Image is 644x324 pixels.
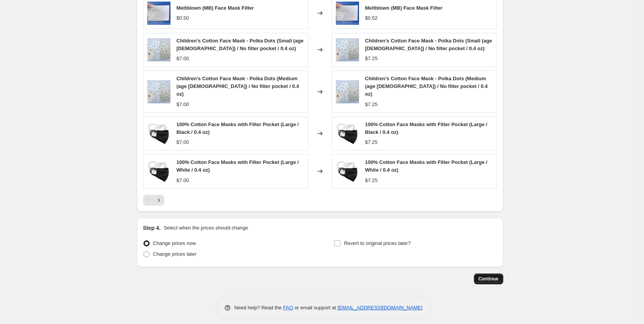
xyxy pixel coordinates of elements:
[147,2,170,25] img: Filteroutsideview_FINAL_80x.jpg
[479,276,499,282] span: Continue
[293,305,337,310] span: or email support at
[177,101,189,108] div: $7.00
[147,38,170,61] img: Polka-dots_80x.jpg
[365,159,487,173] span: 100% Cotton Face Masks with Filter Pocket (Large / White / 0.4 oz)
[365,121,487,135] span: 100% Cotton Face Masks with Filter Pocket (Large / Black / 0.4 oz)
[336,38,359,61] img: Polka-dots_80x.jpg
[337,305,422,310] a: [EMAIL_ADDRESS][DOMAIN_NAME]
[365,55,378,62] div: $7.25
[336,160,359,183] img: B_W_80x.jpg
[365,14,378,22] div: $0.52
[147,160,170,183] img: B_W_80x.jpg
[365,38,492,51] span: Children's Cotton Face Mask - Polka Dots (Small (age [DEMOGRAPHIC_DATA]) / No filter pocket / 0.4...
[177,159,299,173] span: 100% Cotton Face Masks with Filter Pocket (Large / White / 0.4 oz)
[153,251,197,257] span: Change prices later
[336,122,359,145] img: B_W_80x.jpg
[336,80,359,103] img: Polka-dots_80x.jpg
[344,240,411,246] span: Revert to original prices later?
[177,76,299,97] span: Children's Cotton Face Mask - Polka Dots (Medium (age [DEMOGRAPHIC_DATA]) / No filter pocket / 0....
[177,5,254,11] span: Meltblown (MB) Face Mask Filter
[365,76,488,97] span: Children's Cotton Face Mask - Polka Dots (Medium (age [DEMOGRAPHIC_DATA]) / No filter pocket / 0....
[365,177,378,184] div: $7.25
[234,305,283,310] span: Need help? Read the
[283,305,293,310] a: FAQ
[147,80,170,103] img: Polka-dots_80x.jpg
[177,55,189,62] div: $7.00
[153,195,164,206] button: Next
[147,122,170,145] img: B_W_80x.jpg
[164,224,248,232] p: Select when the prices should change
[177,38,304,51] span: Children's Cotton Face Mask - Polka Dots (Small (age [DEMOGRAPHIC_DATA]) / No filter pocket / 0.4...
[474,273,503,284] button: Continue
[177,177,189,184] div: $7.00
[153,240,196,246] span: Change prices now
[336,2,359,25] img: Filteroutsideview_FINAL_80x.jpg
[177,14,189,22] div: $0.50
[365,138,378,146] div: $7.25
[365,5,443,11] span: Meltblown (MB) Face Mask Filter
[365,101,378,108] div: $7.25
[143,195,164,206] nav: Pagination
[177,121,299,135] span: 100% Cotton Face Masks with Filter Pocket (Large / Black / 0.4 oz)
[177,138,189,146] div: $7.00
[143,224,161,232] h2: Step 4.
